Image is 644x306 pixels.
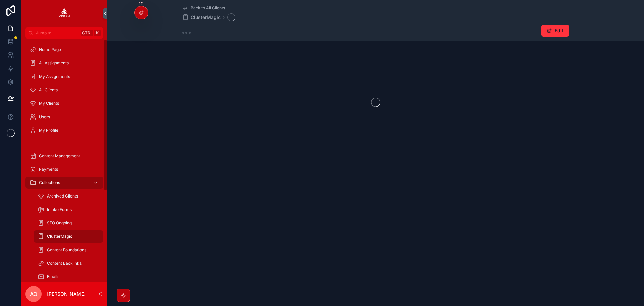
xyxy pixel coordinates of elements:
span: ClusterMagic [47,234,72,239]
span: Jump to... [36,30,78,36]
span: Back to All Clients [191,5,225,11]
a: Archived Clients [34,190,103,202]
span: My Assignments [39,74,70,79]
a: ClusterMagic [182,14,221,21]
span: AO [30,290,37,298]
span: Content Management [39,153,80,159]
span: K [95,30,100,36]
a: My Assignments [25,71,103,83]
a: Content Foundations [34,244,103,256]
span: Payments [39,167,58,172]
a: Intake Forms [34,204,103,216]
a: My Clients [25,97,103,110]
span: My Clients [39,101,59,106]
span: SEO Ongoing [47,220,72,226]
a: Content Management [25,150,103,162]
a: Back to All Clients [182,5,225,11]
a: ClusterMagic [34,230,103,243]
a: Users [25,111,103,123]
span: Archived Clients [47,193,78,199]
span: Content Foundations [47,247,86,253]
a: My Profile [25,124,103,136]
a: SEO Ongoing [34,217,103,229]
span: Content Backlinks [47,261,82,266]
a: All Assignments [25,57,103,69]
button: Jump to...CtrlK [25,27,103,39]
p: [PERSON_NAME] [47,291,86,297]
span: All Assignments [39,60,69,66]
a: Emails [34,271,103,283]
span: Emails [47,274,59,279]
span: ClusterMagic [191,14,221,21]
span: Collections [39,180,60,185]
div: scrollable content [21,39,107,282]
span: My Profile [39,128,58,133]
a: Home Page [25,44,103,56]
span: All Clients [39,87,58,93]
span: Users [39,114,50,120]
a: Content Backlinks [34,257,103,269]
button: Edit [541,25,569,37]
a: Collections [25,177,103,189]
span: Intake Forms [47,207,72,212]
img: App logo [59,8,70,19]
span: Home Page [39,47,61,52]
a: All Clients [25,84,103,96]
span: Ctrl [81,30,93,36]
a: Payments [25,163,103,175]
